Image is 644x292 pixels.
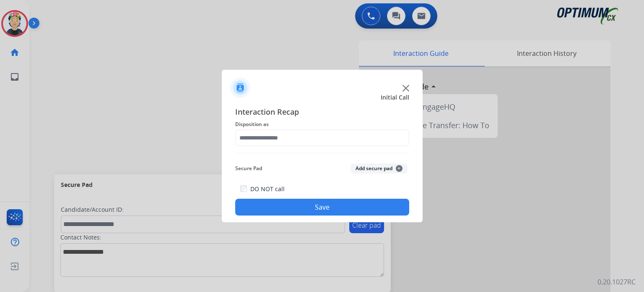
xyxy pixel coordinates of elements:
span: Disposition as [235,119,409,129]
p: 0.20.1027RC [597,277,636,287]
img: contactIcon [230,78,250,98]
span: Interaction Recap [235,106,409,119]
label: DO NOT call [250,185,285,193]
button: Save [235,199,409,216]
span: Initial Call [381,93,409,102]
img: contact-recap-line.svg [235,153,409,153]
span: + [396,165,402,172]
span: Secure Pad [235,163,262,174]
button: Add secure pad+ [351,163,408,174]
